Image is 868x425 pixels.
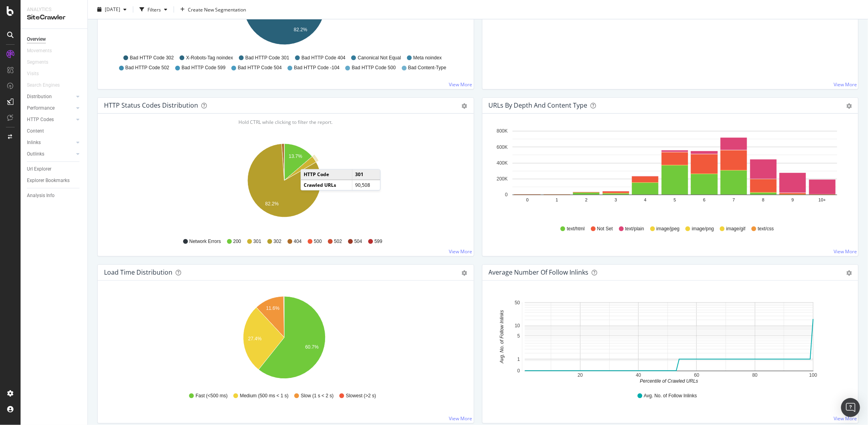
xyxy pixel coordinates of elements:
div: HTTP Status Codes Distribution [104,101,198,109]
a: Distribution [27,93,74,101]
div: Segments [27,58,48,66]
text: 400K [496,160,507,166]
div: Content [27,127,44,135]
a: HTTP Codes [27,116,74,124]
a: View More [449,81,473,88]
text: 82.2% [294,27,307,32]
span: 2025 Sep. 29th [105,6,120,13]
div: Analysis Info [27,192,55,200]
text: 800K [496,129,507,134]
span: Bad HTTP Code 404 [301,55,345,61]
div: Analytics [27,6,81,13]
button: [DATE] [94,3,130,16]
td: 301 [352,169,380,180]
span: Bad HTTP Code 502 [125,65,169,71]
span: 599 [374,238,382,245]
span: image/gif [726,226,746,232]
a: Explorer Bookmarks [27,176,82,185]
span: 502 [334,238,342,245]
span: Bad HTTP Code 302 [130,55,174,61]
text: 80 [752,372,758,378]
div: Explorer Bookmarks [27,176,70,185]
a: Visits [27,70,47,78]
span: image/png [692,226,714,232]
a: Segments [27,58,56,66]
text: 5 [517,333,520,339]
svg: A chart. [104,139,465,231]
text: 50 [514,300,520,305]
span: 302 [274,238,282,245]
text: 82.2% [265,201,279,207]
div: Filters [148,6,161,13]
div: Performance [27,104,55,112]
text: 0 [517,368,520,374]
td: Crawled URLs [301,180,352,190]
div: HTTP Codes [27,116,54,124]
div: Inlinks [27,139,41,147]
a: Analysis Info [27,192,82,200]
text: 40 [636,372,641,378]
div: Distribution [27,93,52,101]
text: 100 [809,372,817,378]
a: Movements [27,47,60,55]
span: Not Set [597,226,613,232]
span: 404 [294,238,302,245]
text: 0 [505,192,508,198]
svg: A chart. [489,293,849,385]
a: Content [27,127,82,135]
text: 20 [577,372,583,378]
a: Inlinks [27,139,74,147]
text: 13.7% [289,154,302,159]
td: HTTP Code [301,169,352,180]
span: Bad HTTP Code 504 [238,65,282,71]
span: Avg. No. of Follow Inlinks [644,393,697,399]
div: gear [462,103,467,109]
span: text/css [758,226,774,232]
span: 500 [314,238,322,245]
text: 1 [517,357,520,362]
div: SiteCrawler [27,13,81,22]
span: Network Errors [189,238,221,245]
button: Filters [136,3,170,16]
text: 7 [732,197,735,202]
div: Movements [27,47,52,55]
div: gear [846,103,852,109]
text: 5 [673,197,676,202]
a: Outlinks [27,150,74,158]
a: Performance [27,104,74,112]
span: 200 [233,238,241,245]
text: 3 [615,197,617,202]
span: Slowest (>2 s) [346,393,376,399]
span: Slow (1 s < 2 s) [301,393,334,399]
span: Bad HTTP Code 599 [182,65,225,71]
span: image/jpeg [656,226,680,232]
text: 2 [585,197,587,202]
text: 60 [694,372,700,378]
text: 0 [526,197,528,202]
div: Visits [27,70,39,78]
span: Create New Segmentation [188,6,246,13]
text: 4 [644,197,646,202]
span: 301 [253,238,261,245]
a: Search Engines [27,81,68,89]
text: 6 [703,197,705,202]
span: text/html [567,226,584,232]
a: View More [449,248,473,255]
text: Avg. No. of Follow Inlinks [499,310,505,364]
td: 90,508 [352,180,380,190]
span: Meta noindex [413,55,442,61]
text: 600K [496,144,507,150]
a: View More [449,415,473,422]
span: Fast (<500 ms) [196,393,228,399]
svg: A chart. [489,126,849,218]
text: 200K [496,176,507,182]
div: A chart. [104,293,465,385]
button: Create New Segmentation [177,3,249,16]
a: View More [834,81,857,88]
span: Medium (500 ms < 1 s) [240,393,289,399]
text: 11.6% [266,305,280,311]
span: Bad HTTP Code 500 [352,65,396,71]
text: 1 [556,197,558,202]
